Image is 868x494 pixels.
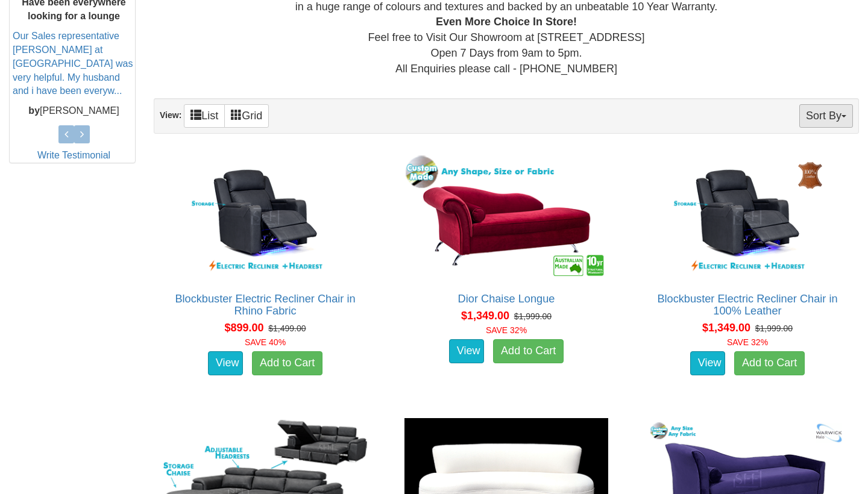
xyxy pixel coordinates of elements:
a: View [208,351,243,375]
a: Add to Cart [493,339,564,363]
a: View [449,339,484,363]
font: SAVE 40% [245,337,286,347]
a: List [184,104,225,128]
a: Blockbuster Electric Recliner Chair in 100% Leather [657,293,837,317]
del: $1,499.00 [268,324,306,333]
a: View [690,351,725,375]
span: $1,349.00 [702,322,750,334]
strong: View: [160,110,181,120]
a: Add to Cart [734,351,805,375]
a: Grid [224,104,269,128]
img: Blockbuster Electric Recliner Chair in Rhino Fabric [160,152,370,281]
button: Sort By [799,104,853,128]
a: Add to Cart [252,351,322,375]
a: Blockbuster Electric Recliner Chair in Rhino Fabric [175,293,355,317]
p: [PERSON_NAME] [13,104,135,118]
b: by [28,105,40,116]
del: $1,999.00 [514,311,552,321]
font: SAVE 32% [486,325,527,335]
img: Dior Chaise Longue [401,152,611,281]
img: Blockbuster Electric Recliner Chair in 100% Leather [643,152,852,281]
span: $1,349.00 [461,310,509,322]
b: Even More Choice In Store! [436,16,577,28]
a: Dior Chaise Longue [458,293,555,305]
font: SAVE 32% [727,337,768,347]
span: $899.00 [224,322,263,334]
a: Our Sales representative [PERSON_NAME] at [GEOGRAPHIC_DATA] was very helpful. My husband and i ha... [13,31,133,96]
a: Write Testimonial [37,150,110,160]
del: $1,999.00 [755,324,793,333]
